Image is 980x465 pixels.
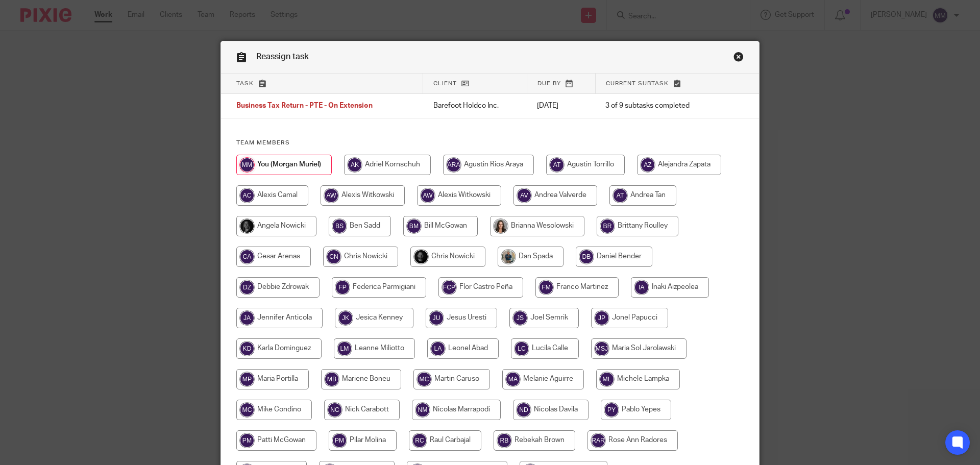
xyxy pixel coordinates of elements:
[236,139,744,147] h4: Team members
[256,53,309,61] span: Reassign task
[537,101,585,111] p: [DATE]
[433,81,457,86] span: Client
[606,81,669,86] span: Current subtask
[537,81,561,86] span: Due by
[733,52,744,65] a: Close this dialog window
[236,81,254,86] span: Task
[236,103,373,110] span: Business Tax Return - PTE - On Extension
[595,94,722,118] td: 3 of 9 subtasks completed
[433,101,517,111] p: Barefoot Holdco Inc.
